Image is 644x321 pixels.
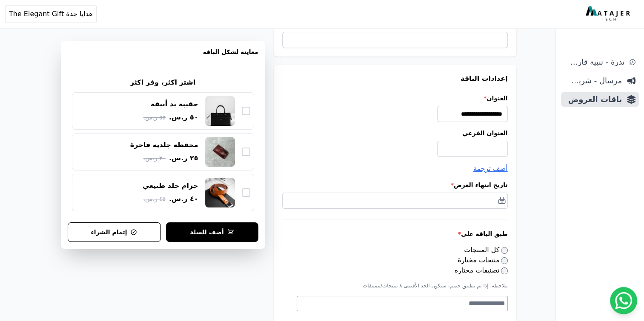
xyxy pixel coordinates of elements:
label: منتجات مختارة [458,256,507,264]
div: حقيبة يد أنيقة [151,99,198,109]
div: محفظة جلدية فاخرة [130,140,198,150]
span: ندرة - تنبية قارب علي النفاذ [564,56,624,68]
label: العنوان الفرعي [282,129,508,137]
span: ٣٠ ر.س. [143,154,166,163]
textarea: Search [297,298,505,309]
img: محفظة جلدية فاخرة [205,137,235,167]
span: باقات العروض [564,94,622,105]
span: هدايا جدة The Elegant Gift [9,9,93,19]
span: ٥٥ ر.س. [143,113,166,122]
h3: إعدادات الباقة [282,74,508,84]
div: حزام جلد طبيعي [143,181,198,190]
button: أضف للسلة [166,222,258,242]
img: MatajerTech Logo [586,6,632,22]
input: كل المنتجات [501,247,508,254]
label: كل المنتجات [464,246,508,254]
span: أضف ترجمة [473,165,508,173]
img: حزام جلد طبيعي [205,178,235,207]
label: تصنيفات مختارة [455,266,508,274]
span: مرسال - شريط دعاية [564,75,622,87]
label: طبق الباقة على [282,230,508,238]
span: ٤٥ ر.س. [143,195,166,204]
label: العنوان [282,94,508,102]
button: هدايا جدة The Elegant Gift [5,5,97,23]
h3: معاينة لشكل الباقه [68,48,258,66]
input: منتجات مختارة [501,257,508,264]
button: إتمام الشراء [68,222,161,242]
button: أضف ترجمة [473,164,508,174]
span: ٥٠ ر.س. [169,112,198,122]
h2: اشتر اكثر، وفر اكثر [130,77,195,88]
span: ٤٠ ر.س. [169,194,198,204]
img: حقيبة يد أنيقة [205,96,235,126]
label: تاريخ انتهاء العرض [282,181,508,189]
p: ملاحظة: إذا تم تطبيق خصم، سيكون الحد الأقصى ٨ منتجات/تصنيفات [282,282,508,289]
span: ٢٥ ر.س. [169,153,198,163]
